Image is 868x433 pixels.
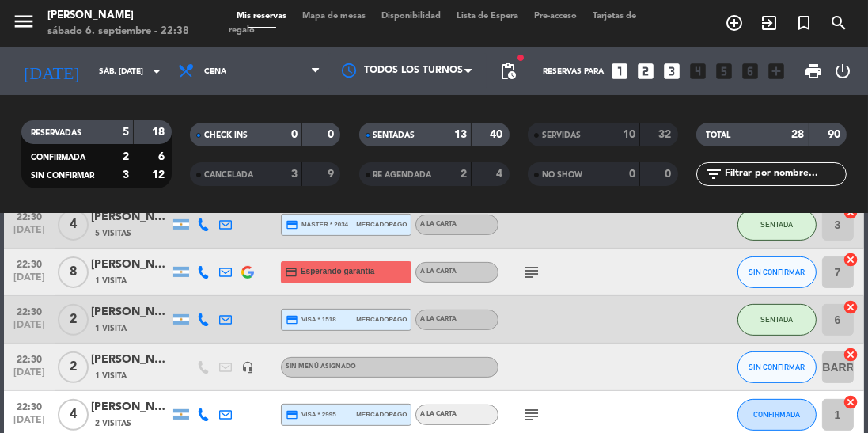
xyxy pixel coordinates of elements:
span: 2 Visitas [95,417,131,430]
i: credit_card [286,408,298,421]
span: fiber_manual_record [516,53,525,63]
i: looks_two [635,61,656,82]
span: A LA CARTA [420,221,457,227]
strong: 3 [123,169,129,180]
div: [PERSON_NAME] [PERSON_NAME] [91,256,170,274]
span: 4 [58,209,89,241]
strong: 13 [454,129,467,140]
i: cancel [843,394,859,410]
span: [DATE] [9,415,49,433]
span: [DATE] [9,320,49,338]
span: 22:30 [9,207,49,225]
span: 22:30 [9,254,49,272]
button: SENTADA [737,304,817,336]
i: cancel [843,299,859,315]
span: TOTAL [706,131,730,139]
span: Lista de Espera [449,12,526,21]
i: menu [12,9,36,33]
strong: 6 [158,151,168,162]
span: visa * 1518 [286,313,335,326]
span: 22:30 [9,302,49,320]
i: looks_5 [714,61,734,82]
span: Sin menú asignado [286,363,356,370]
div: sábado 6. septiembre - 22:38 [47,24,189,40]
span: CONFIRMADA [753,410,800,419]
span: SENTADA [760,315,793,324]
i: exit_to_app [760,13,779,32]
span: visa * 2995 [286,408,335,421]
i: arrow_drop_down [147,62,166,81]
strong: 9 [328,169,337,180]
img: google-logo.png [241,266,254,279]
div: [PERSON_NAME] [91,208,170,226]
strong: 32 [658,129,674,140]
button: SIN CONFIRMAR [737,256,817,288]
span: 8 [58,256,89,288]
strong: 10 [623,129,635,140]
i: looks_one [609,61,630,82]
span: mercadopago [356,219,407,230]
span: SIN CONFIRMAR [749,363,805,371]
i: headset_mic [241,361,254,374]
span: SENTADA [760,220,793,229]
span: 22:30 [9,349,49,367]
span: NO SHOW [542,171,582,179]
span: A LA CARTA [420,411,457,417]
i: power_settings_new [833,62,852,81]
span: [DATE] [9,367,49,386]
i: add_circle_outline [725,13,744,32]
span: Disponibilidad [373,12,449,21]
i: add_box [766,61,787,82]
i: looks_6 [740,61,760,82]
span: Reservas para [543,67,604,76]
strong: 40 [490,129,506,140]
span: print [804,62,823,81]
strong: 28 [792,129,805,140]
strong: 12 [152,169,168,180]
strong: 2 [123,151,129,162]
span: RESERVADAS [31,129,81,137]
span: Cena [204,67,226,76]
i: looks_3 [661,61,682,82]
span: Mis reservas [229,12,294,21]
span: 4 [58,399,89,431]
span: mercadopago [356,314,407,325]
span: Pre-acceso [526,12,585,21]
strong: 2 [461,169,467,180]
span: 2 [58,351,89,383]
span: SENTADAS [373,131,415,139]
strong: 0 [665,169,674,180]
i: cancel [843,347,859,363]
i: filter_list [704,165,723,184]
i: turned_in_not [794,13,813,32]
button: CONFIRMADA [737,399,817,431]
span: CHECK INS [204,131,248,139]
i: search [829,13,848,32]
span: SIN CONFIRMAR [749,268,805,276]
strong: 0 [629,169,635,180]
strong: 3 [291,169,298,180]
strong: 0 [328,129,337,140]
i: subject [522,263,541,282]
span: 2 [58,304,89,336]
span: SIN CONFIRMAR [31,172,94,180]
span: 1 Visita [95,275,127,287]
span: Mapa de mesas [294,12,373,21]
div: [PERSON_NAME] [91,398,170,416]
i: credit_card [285,266,298,279]
span: 22:30 [9,397,49,415]
span: pending_actions [498,62,517,81]
i: credit_card [286,218,298,231]
i: looks_4 [688,61,708,82]
span: master * 2034 [286,218,348,231]
div: [PERSON_NAME] [91,351,170,369]
div: [PERSON_NAME] [47,8,189,24]
span: A LA CARTA [420,316,457,322]
span: mercadopago [356,409,407,420]
button: menu [12,9,36,39]
span: SERVIDAS [542,131,581,139]
span: Esperando garantía [301,265,374,278]
span: 5 Visitas [95,227,131,240]
span: A LA CARTA [420,268,457,275]
div: LOG OUT [829,47,856,95]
